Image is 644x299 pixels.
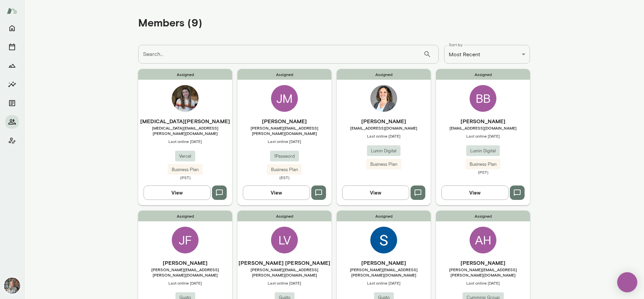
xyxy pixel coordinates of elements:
h6: [PERSON_NAME] [436,259,530,267]
button: Insights [5,78,19,91]
span: Last online [DATE] [237,280,331,286]
button: Growth Plan [5,59,19,72]
span: Last online [DATE] [337,280,431,286]
span: (PST) [436,169,530,175]
h4: Members (9) [138,16,202,29]
h6: [PERSON_NAME] [436,117,530,125]
span: Assigned [337,211,431,221]
span: [PERSON_NAME][EMAIL_ADDRESS][PERSON_NAME][DOMAIN_NAME] [436,267,530,278]
span: [PERSON_NAME][EMAIL_ADDRESS][PERSON_NAME][DOMAIN_NAME] [237,267,331,278]
span: Last online [DATE] [237,139,331,144]
span: [PERSON_NAME][EMAIL_ADDRESS][PERSON_NAME][DOMAIN_NAME] [337,267,431,278]
span: [PERSON_NAME][EMAIL_ADDRESS][PERSON_NAME][DOMAIN_NAME] [138,267,232,278]
div: Most Recent [444,45,530,64]
span: Last online [DATE] [436,280,530,286]
span: 1Password [270,153,299,160]
button: Client app [5,134,19,147]
span: Last online [DATE] [436,133,530,139]
span: Business Plan [267,166,302,173]
span: Vercel [175,153,195,160]
span: Lumin Digital [466,148,500,154]
span: Business Plan [168,166,203,173]
h6: [PERSON_NAME] [237,117,331,125]
label: Sort by [449,42,463,48]
span: Assigned [138,211,232,221]
div: JF [172,227,199,253]
span: Last online [DATE] [138,139,232,144]
button: View [342,185,409,200]
img: Sandra Jirous [370,227,397,253]
div: LV [271,227,298,253]
h6: [MEDICAL_DATA][PERSON_NAME] [138,117,232,125]
button: Members [5,115,19,129]
img: Alli Pope [172,85,199,112]
div: JM [271,85,298,112]
h6: [PERSON_NAME] [138,259,232,267]
div: AH [470,227,496,253]
span: Last online [DATE] [138,280,232,286]
span: Last online [DATE] [337,133,431,139]
span: Business Plan [466,161,500,168]
button: View [144,185,211,200]
span: [PERSON_NAME][EMAIL_ADDRESS][PERSON_NAME][DOMAIN_NAME] [237,125,331,136]
span: (PST) [138,175,232,180]
span: Assigned [237,69,331,80]
button: Sessions [5,40,19,54]
button: Home [5,21,19,35]
h6: [PERSON_NAME] [337,259,431,267]
button: View [441,185,508,200]
span: (EST) [237,175,331,180]
img: Mento [7,4,17,17]
h6: [PERSON_NAME] [PERSON_NAME] [237,259,331,267]
h6: [PERSON_NAME] [337,117,431,125]
span: [EMAIL_ADDRESS][DOMAIN_NAME] [436,125,530,131]
span: Assigned [138,69,232,80]
span: Business Plan [366,161,401,168]
img: Tricia Maggio [4,278,20,294]
span: [MEDICAL_DATA][EMAIL_ADDRESS][PERSON_NAME][DOMAIN_NAME] [138,125,232,136]
img: Tracey Gaddes [370,85,397,112]
span: Assigned [436,211,530,221]
button: View [243,185,310,200]
span: Assigned [237,211,331,221]
span: [EMAIL_ADDRESS][DOMAIN_NAME] [337,125,431,131]
button: Documents [5,96,19,110]
span: Lumin Digital [367,148,400,154]
div: BB [470,85,496,112]
span: Assigned [337,69,431,80]
span: Assigned [436,69,530,80]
